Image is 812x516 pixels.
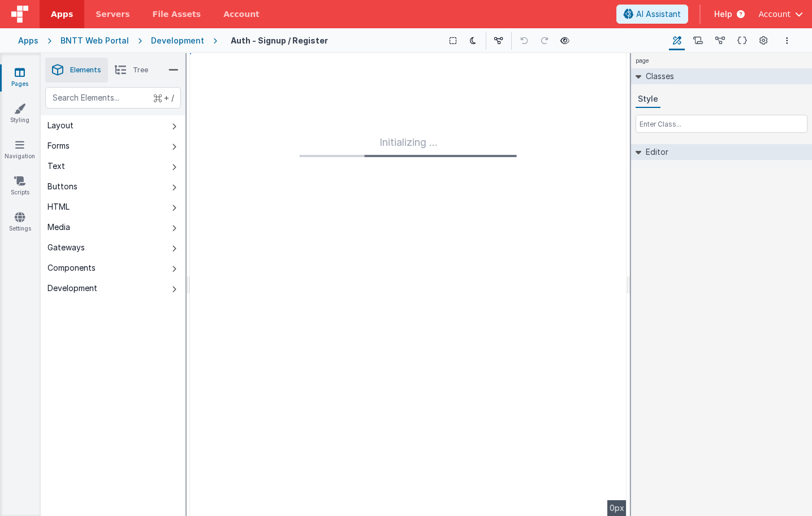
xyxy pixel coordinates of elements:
h4: Auth - Signup / Register [231,36,328,45]
div: Forms [47,140,70,151]
button: Media [41,217,185,237]
span: AI Assistant [636,8,681,20]
h2: Classes [641,68,674,84]
button: Text [41,156,185,176]
div: Development [151,35,204,46]
span: Apps [51,8,73,20]
h2: Editor [641,144,668,160]
span: + / [154,87,174,109]
div: HTML [47,201,70,213]
span: Tree [133,66,148,75]
button: Development [41,278,185,298]
button: Buttons [41,176,185,197]
div: Apps [18,35,38,46]
div: Development [47,283,97,294]
div: BNTT Web Portal [61,35,129,46]
div: --> [190,53,627,516]
button: Forms [41,136,185,156]
button: Gateways [41,237,185,258]
div: Gateways [47,242,85,253]
span: Help [714,8,732,20]
button: Style [636,91,660,108]
span: Account [758,8,791,20]
button: HTML [41,197,185,217]
span: Elements [70,66,101,75]
div: Layout [47,120,74,131]
h4: page [631,53,654,68]
button: Layout [41,115,185,136]
span: Servers [96,8,129,20]
button: Components [41,258,185,278]
div: Buttons [47,181,77,192]
span: File Assets [153,8,201,20]
div: Text [47,161,65,172]
div: Initializing ... [300,135,517,157]
input: Search Elements... [45,87,181,109]
input: Enter Class... [636,115,807,133]
div: Components [47,262,96,274]
button: Options [780,34,794,47]
button: AI Assistant [616,5,688,24]
div: Media [47,222,70,233]
div: 0px [607,500,627,516]
button: Account [758,8,803,20]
